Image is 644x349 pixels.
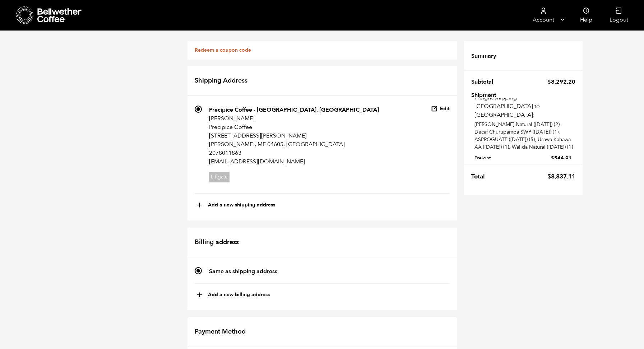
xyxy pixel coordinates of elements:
[196,289,203,301] span: +
[195,106,202,113] input: Precipice Coffee - [GEOGRAPHIC_DATA], [GEOGRAPHIC_DATA] [PERSON_NAME] Precipice Coffee [STREET_AD...
[209,149,379,157] p: 2078011863
[209,267,277,275] strong: Same as shipping address
[547,78,575,86] bdi: 8,292.20
[474,93,575,119] p: Freight shipping [GEOGRAPHIC_DATA] to [GEOGRAPHIC_DATA]:
[471,169,489,185] th: Total
[195,267,202,274] input: Same as shipping address
[209,172,230,182] span: Liftgate
[209,106,379,114] strong: Precipice Coffee - [GEOGRAPHIC_DATA], [GEOGRAPHIC_DATA]
[471,48,500,64] th: Summary
[547,172,551,181] span: $
[187,66,457,96] h2: Shipping Address
[209,114,379,123] p: [PERSON_NAME]
[471,74,497,89] th: Subtotal
[471,92,513,97] th: Shipment
[196,199,275,211] button: +Add a new shipping address
[209,123,379,131] p: Precipice Coffee
[474,153,572,171] label: Freight shipping:
[195,47,251,53] a: Redeem a coupon code
[196,199,203,211] span: +
[209,131,379,140] p: [STREET_ADDRESS][PERSON_NAME]
[187,228,457,258] h2: Billing address
[551,155,572,162] bdi: 544.91
[551,155,554,162] span: $
[547,172,575,181] bdi: 8,837.11
[209,157,379,166] p: [EMAIL_ADDRESS][DOMAIN_NAME]
[474,121,575,151] p: [PERSON_NAME] Natural ([DATE]) (2), Decaf Churupampa SWP ([DATE]) (1), ASPROGUATE ([DATE]) (5), U...
[431,106,450,112] button: Edit
[196,289,270,301] button: +Add a new billing address
[187,317,457,347] h2: Payment Method
[547,78,551,86] span: $
[209,140,379,149] p: [PERSON_NAME], ME 04605, [GEOGRAPHIC_DATA]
